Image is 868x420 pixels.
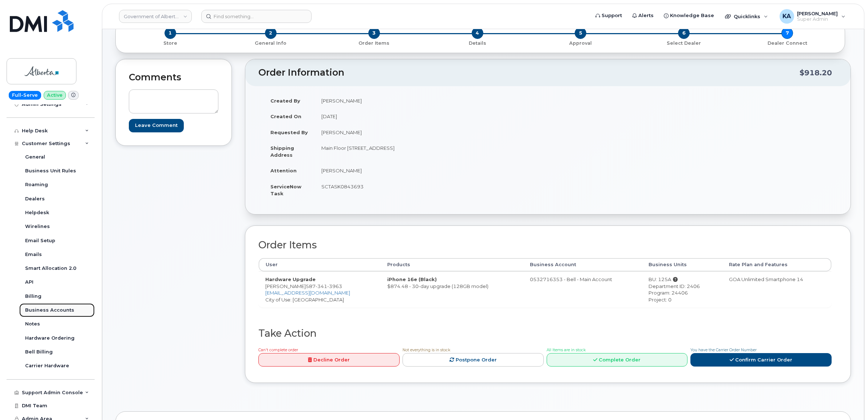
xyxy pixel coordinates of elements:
a: Alerts [627,8,659,23]
p: Select Dealer [635,40,733,47]
strong: Requested By [270,129,308,135]
td: 0532716353 - Bell - Main Account [523,271,642,307]
span: 5 [575,27,586,39]
th: Products [381,258,523,271]
a: 6 Select Dealer [632,39,736,47]
span: KA [782,12,791,21]
div: Karla Adams [774,9,851,24]
strong: Hardware Upgrade [265,276,316,282]
td: [PERSON_NAME] [315,124,543,140]
a: 1 Store [122,39,219,47]
div: Department ID: 2406 [649,283,716,290]
span: 6 [678,27,690,39]
strong: Created By [270,98,300,104]
th: Business Units [642,258,722,271]
span: 4 [472,27,483,39]
td: [DATE] [315,108,543,124]
div: Quicklinks [720,9,773,24]
td: $874.48 - 30-day upgrade (128GB model) [381,271,523,307]
a: 3 Order Items [322,39,426,47]
a: Knowledge Base [659,8,719,23]
td: [PERSON_NAME] [315,93,543,109]
h2: Order Information [258,68,800,78]
p: Approval [532,40,629,47]
span: Not everything is in stock [403,348,450,352]
a: [EMAIL_ADDRESS][DOMAIN_NAME] [265,290,350,296]
strong: Attention [270,168,297,173]
a: Decline Order [258,353,400,367]
td: GOA Unlimited Smartphone 14 [722,271,831,307]
a: Support [590,8,627,23]
a: Government of Alberta (GOA) [119,10,192,23]
span: 3963 [327,283,342,289]
th: Business Account [523,258,642,271]
p: General Info [222,40,320,47]
span: 341 [316,283,327,289]
th: Rate Plan and Features [722,258,831,271]
td: Main Floor [STREET_ADDRESS] [315,140,543,163]
h2: Take Action [258,328,832,339]
td: [PERSON_NAME] City of Use: [GEOGRAPHIC_DATA] [259,271,381,307]
div: Project: 0 [649,296,716,303]
span: Support [602,12,622,19]
strong: iPhone 16e (Black) [387,276,437,282]
span: Quicklinks [734,13,760,19]
a: 5 Approval [529,39,632,47]
td: SCTASK0843693 [315,179,543,201]
span: Alerts [638,12,654,19]
a: 4 Details [426,39,529,47]
input: Find something... [201,10,312,23]
span: All Items are in stock [547,348,586,352]
th: User [259,258,381,271]
span: Super Admin [797,16,838,22]
span: Knowledge Base [670,12,714,19]
input: Leave Comment [129,119,184,132]
div: Program: 24406 [649,289,716,296]
span: 2 [265,27,277,39]
p: Details [429,40,526,47]
a: Complete Order [547,353,688,367]
span: Can't complete order [258,348,298,352]
p: Store [124,40,216,47]
td: [PERSON_NAME] [315,163,543,179]
span: 3 [368,27,380,39]
a: Confirm Carrier Order [690,353,832,367]
strong: Created On [270,113,301,119]
a: Postpone Order [403,353,544,367]
h2: Order Items [258,240,832,251]
span: [PERSON_NAME] [797,11,838,16]
div: BU: 125A [649,276,716,283]
span: You have the Carrier Order Number [690,348,757,352]
strong: ServiceNow Task [270,184,301,196]
h2: Comments [129,72,218,83]
div: $918.20 [800,66,832,80]
span: 587 [306,283,342,289]
strong: Shipping Address [270,145,294,158]
span: 1 [165,27,176,39]
a: 2 General Info [219,39,322,47]
p: Order Items [325,40,423,47]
